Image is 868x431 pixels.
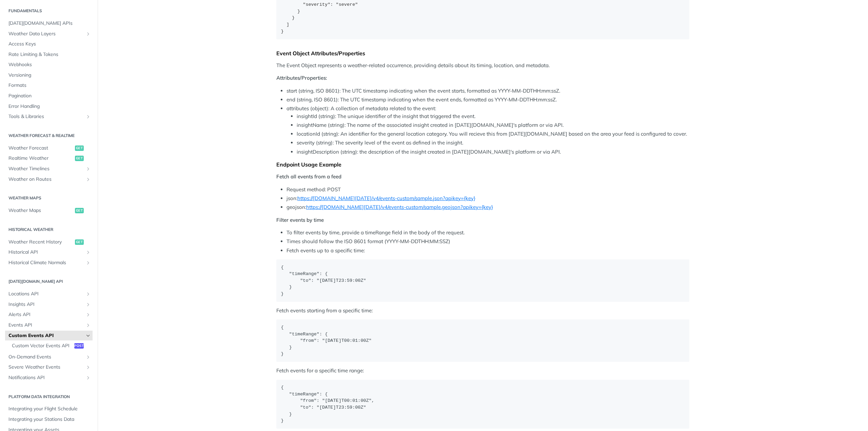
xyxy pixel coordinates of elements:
li: To filter events by time, provide a timeRange field in the body of the request. [287,229,689,237]
a: Insights APIShow subpages for Insights API [5,299,93,310]
button: Show subpages for Alerts API [85,312,91,317]
button: Show subpages for Weather on Routes [85,177,91,182]
span: Weather Recent History [8,239,73,246]
span: { "timeRange": { "from": "[DATE]T00:01:00Z" } } [281,325,377,356]
li: attributes (object): A collection of metadata related to the event: [287,105,689,156]
button: Show subpages for Historical Climate Normals [85,260,91,266]
span: Locations API [8,291,84,297]
span: Weather Timelines [8,165,84,172]
button: Show subpages for Weather Timelines [85,166,91,172]
span: post [74,343,84,349]
button: Show subpages for Notifications API [85,375,91,380]
li: geojson: [287,203,689,211]
a: Formats [5,80,93,91]
a: Weather Recent Historyget [5,237,93,247]
a: Integrating your Flight Schedule [5,404,93,414]
a: Events APIShow subpages for Events API [5,320,93,330]
li: severity (string): The severity level of the event as defined in the insight. [297,139,689,147]
h2: Fundamentals [5,8,93,14]
p: Fetch events for a specific time range: [276,367,689,375]
a: Webhooks [5,60,93,70]
span: Access Keys [8,41,91,47]
span: Custom Vector Events API [12,342,73,349]
a: https://[DOMAIN_NAME][DATE]/v4/events-custom/sample.json?apikey={key} [297,195,475,201]
li: start (string, ISO 8601): The UTC timestamp indicating when the event starts, formatted as YYYY-M... [287,87,689,95]
span: Weather Forecast [8,145,73,152]
span: On-Demand Events [8,354,84,360]
h2: [DATE][DOMAIN_NAME] API [5,278,93,285]
a: Weather on RoutesShow subpages for Weather on Routes [5,174,93,184]
a: Weather TimelinesShow subpages for Weather Timelines [5,164,93,174]
div: Event Object Attributes/Properties [276,50,689,57]
span: Integrating your Stations Data [8,416,91,423]
span: Notifications API [8,374,84,381]
span: get [75,145,84,151]
span: { "timeRange": { "to": "[DATE]T23:59:00Z" } } [281,265,372,296]
a: Historical APIShow subpages for Historical API [5,247,93,257]
span: Integrating your Flight Schedule [8,406,91,412]
h2: Historical Weather [5,227,93,233]
a: Integrating your Stations Data [5,414,93,425]
span: get [75,208,84,213]
button: Hide subpages for Custom Events API [85,333,91,338]
span: Rate Limiting & Tokens [8,51,91,58]
strong: Attributes/Properties: [276,75,327,81]
span: get [75,239,84,245]
a: Historical Climate NormalsShow subpages for Historical Climate Normals [5,258,93,268]
button: Show subpages for Locations API [85,291,91,297]
li: end (string, ISO 8601): The UTC timestamp indicating when the event ends, formatted as YYYY-MM-DD... [287,96,689,104]
a: Access Keys [5,39,93,49]
a: Realtime Weatherget [5,153,93,163]
li: Request method: POST [287,186,689,194]
a: Weather Data LayersShow subpages for Weather Data Layers [5,29,93,39]
span: Realtime Weather [8,155,73,162]
span: Insights API [8,301,84,308]
button: Show subpages for Insights API [85,302,91,307]
button: Show subpages for Tools & Libraries [85,114,91,119]
a: Custom Vector Events APIpost [8,341,93,351]
span: Error Handling [8,103,91,110]
a: https://[DOMAIN_NAME][DATE]/v4/events-custom/sample.geojson?apikey={key} [306,204,493,210]
span: Pagination [8,93,91,99]
span: Weather Data Layers [8,31,84,37]
a: On-Demand EventsShow subpages for On-Demand Events [5,352,93,362]
li: Times should follow the ISO 8601 format (YYYY-MM-DDTHH:MM:SSZ) [287,238,689,246]
li: insightName (string): The name of the associated insight created in [DATE][DOMAIN_NAME]'s platfor... [297,121,689,129]
span: Tools & Libraries [8,113,84,120]
button: Show subpages for On-Demand Events [85,354,91,360]
p: Fetch events starting from a specific time: [276,307,689,315]
span: Historical Climate Normals [8,259,84,266]
span: { "timeRange": { "from": "[DATE]T00:01:00Z", "to": "[DATE]T23:59:00Z" } } [281,385,380,423]
span: Webhooks [8,61,91,68]
button: Show subpages for Events API [85,322,91,328]
span: Alerts API [8,311,84,318]
button: Show subpages for Severe Weather Events [85,365,91,370]
a: Severe Weather EventsShow subpages for Severe Weather Events [5,362,93,372]
a: Notifications APIShow subpages for Notifications API [5,373,93,383]
p: The Event Object represents a weather-related occurrence, providing details about its timing, loc... [276,62,689,70]
a: Rate Limiting & Tokens [5,50,93,60]
li: insightDescription (string): the description of the insight created in [DATE][DOMAIN_NAME]'s plat... [297,148,689,156]
button: Show subpages for Historical API [85,250,91,255]
span: Formats [8,82,91,89]
a: Error Handling [5,101,93,112]
span: Historical API [8,249,84,256]
a: Pagination [5,91,93,101]
span: [DATE][DOMAIN_NAME] APIs [8,20,91,27]
li: insightId (string): The unique identifier of the insight that triggered the event. [297,113,689,120]
strong: Fetch all events from a feed [276,173,341,180]
span: Severe Weather Events [8,364,84,371]
span: Custom Events API [8,332,84,339]
h2: Weather Forecast & realtime [5,133,93,139]
li: Fetch events up to a specific time: [287,247,689,255]
h2: Weather Maps [5,195,93,201]
a: Weather Forecastget [5,143,93,153]
a: Alerts APIShow subpages for Alerts API [5,310,93,320]
button: Show subpages for Weather Data Layers [85,31,91,37]
span: get [75,156,84,161]
a: Custom Events APIHide subpages for Custom Events API [5,331,93,341]
strong: Filter events by time [276,217,324,223]
a: Weather Mapsget [5,205,93,216]
a: Versioning [5,70,93,80]
span: Weather Maps [8,207,73,214]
